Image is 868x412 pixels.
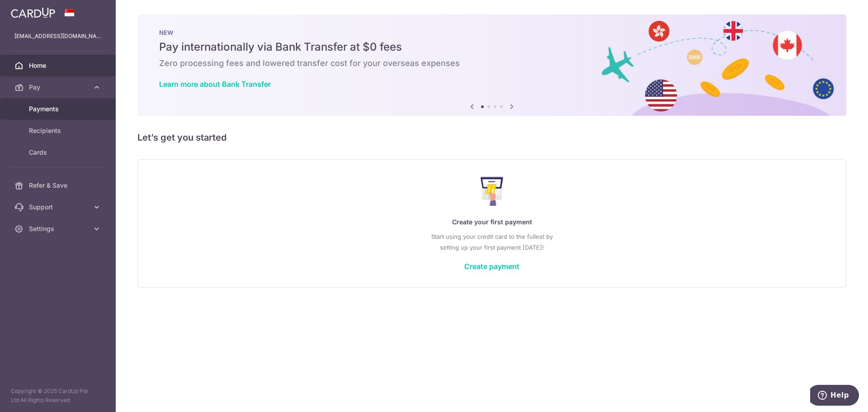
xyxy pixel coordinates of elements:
p: [EMAIL_ADDRESS][DOMAIN_NAME] [14,32,101,41]
a: Learn more about Bank Transfer [159,80,271,89]
span: Refer & Save [29,181,89,190]
p: Start using your credit card to the fullest by setting up your first payment [DATE]! [156,231,828,253]
h5: Let’s get you started [137,130,846,145]
p: Create your first payment [156,217,828,227]
iframe: Opens a widget where you can find more information [810,385,859,407]
p: NEW [159,29,825,36]
span: Payments [29,104,89,114]
span: Settings [29,224,89,233]
h6: Zero processing fees and lowered transfer cost for your overseas expenses [159,58,825,69]
a: Create payment [464,262,519,271]
span: Support [29,203,89,212]
img: CardUp [11,7,55,18]
span: Pay [29,83,89,92]
span: Cards [29,148,89,157]
span: Recipients [29,126,89,135]
img: Bank transfer banner [137,14,846,116]
img: Make Payment [481,177,504,206]
h5: Pay internationally via Bank Transfer at $0 fees [159,40,825,54]
span: Home [29,61,89,70]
